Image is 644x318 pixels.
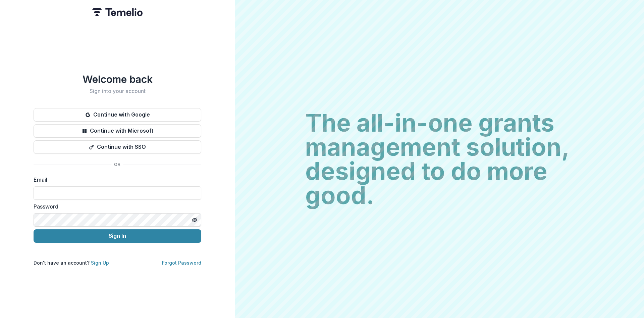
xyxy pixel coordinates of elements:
h1: Welcome back [34,73,201,85]
button: Continue with SSO [34,140,201,154]
button: Continue with Google [34,108,201,122]
button: Continue with Microsoft [34,124,201,138]
h2: Sign into your account [34,88,201,94]
a: Sign Up [91,260,109,266]
p: Don't have an account? [34,259,109,266]
button: Sign In [34,229,201,243]
img: Temelio [92,8,143,16]
label: Email [34,176,197,184]
a: Forgot Password [162,260,201,266]
label: Password [34,202,197,211]
button: Toggle password visibility [189,215,200,225]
